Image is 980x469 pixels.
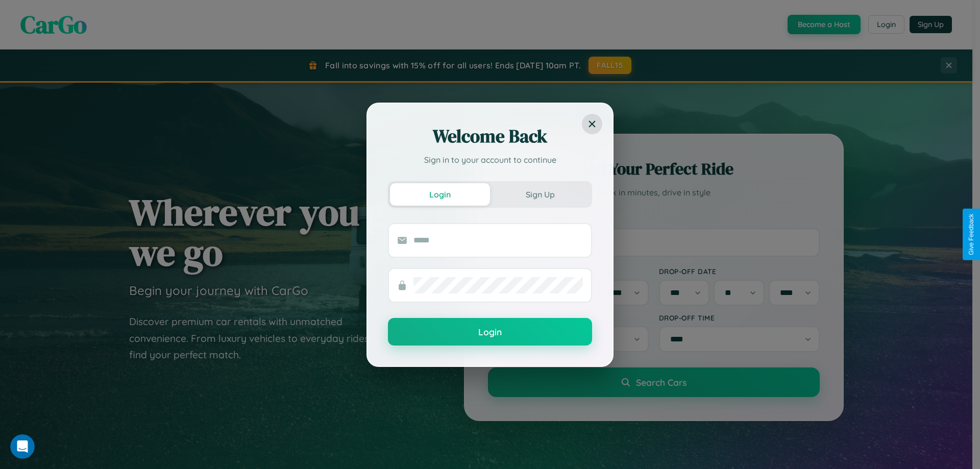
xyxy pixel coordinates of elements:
[490,183,590,206] button: Sign Up
[388,124,592,149] h2: Welcome Back
[388,154,592,166] p: Sign in to your account to continue
[968,214,975,255] div: Give Feedback
[388,318,592,345] button: Login
[390,183,490,206] button: Login
[10,434,35,459] iframe: Intercom live chat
